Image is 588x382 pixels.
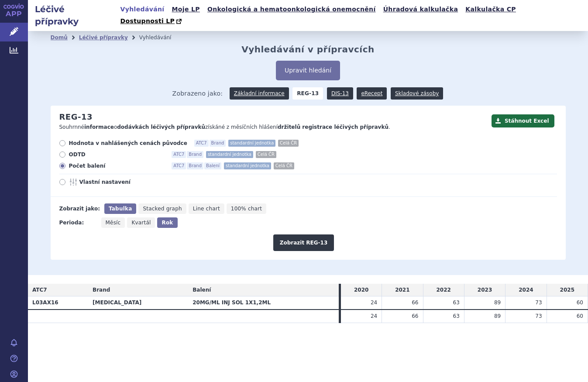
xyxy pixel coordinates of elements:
[412,313,418,319] span: 66
[341,284,382,296] td: 2020
[169,3,203,15] a: Moje LP
[492,114,554,127] button: Stáhnout Excel
[117,124,205,130] strong: dodávkách léčivých přípravků
[206,151,253,158] span: standardní jednotka
[535,299,542,306] span: 73
[59,124,487,131] p: Souhrnné o získáné z měsíčních hlášení .
[371,299,377,306] span: 24
[69,151,165,158] span: ODTD
[118,3,167,15] a: Vyhledávání
[172,87,223,100] span: Zobrazeno jako:
[224,162,271,169] span: standardní jednotka
[172,151,186,158] span: ATC7
[187,151,203,158] span: Brand
[273,234,334,251] button: Zobrazit REG-13
[88,296,188,310] th: [MEDICAL_DATA]
[382,284,423,296] td: 2021
[276,61,340,80] button: Upravit hledání
[193,206,220,212] span: Line chart
[109,206,132,212] span: Tabulka
[84,124,114,130] strong: informace
[357,87,387,100] a: eRecept
[172,162,186,169] span: ATC7
[278,140,299,147] span: Celá ČR
[494,299,501,306] span: 89
[59,203,100,214] div: Zobrazit jako:
[231,206,262,212] span: 100% chart
[505,284,547,296] td: 2024
[371,313,377,319] span: 24
[412,299,418,306] span: 66
[59,112,93,122] h2: REG-13
[79,179,175,186] span: Vlastní nastavení
[139,31,183,44] li: Vyhledávání
[381,3,461,15] a: Úhradová kalkulačka
[51,34,68,41] a: Domů
[453,299,460,306] span: 63
[463,3,519,15] a: Kalkulačka CP
[120,17,175,24] span: Dostupnosti LP
[494,313,501,319] span: 89
[464,284,505,296] td: 2023
[69,140,187,147] span: Hodnota v nahlášených cenách původce
[423,284,464,296] td: 2022
[256,151,276,158] span: Celá ČR
[278,124,389,130] strong: držitelů registrace léčivých přípravků
[453,313,460,319] span: 63
[205,3,378,15] a: Onkologická a hematoonkologická onemocnění
[547,284,588,296] td: 2025
[193,287,211,293] span: Balení
[241,44,375,55] h2: Vyhledávání v přípravcích
[143,206,182,212] span: Stacked graph
[93,287,110,293] span: Brand
[118,15,186,28] a: Dostupnosti LP
[204,162,221,169] span: Balení
[274,162,294,169] span: Celá ČR
[28,3,118,28] h2: Léčivé přípravky
[188,296,339,310] th: 20MG/ML INJ SOL 1X1,2ML
[210,140,226,147] span: Brand
[577,313,583,319] span: 60
[327,87,353,100] a: DIS-13
[131,220,151,226] span: Kvartál
[69,162,165,169] span: Počet balení
[194,140,209,147] span: ATC7
[32,287,47,293] span: ATC7
[28,296,88,310] th: L03AX16
[577,299,583,306] span: 60
[228,140,275,147] span: standardní jednotka
[292,87,323,100] strong: REG-13
[187,162,203,169] span: Brand
[391,87,443,100] a: Skladové zásoby
[79,34,128,41] a: Léčivé přípravky
[106,220,121,226] span: Měsíc
[59,217,97,228] div: Perioda:
[230,87,289,100] a: Základní informace
[162,220,173,226] span: Rok
[535,313,542,319] span: 73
